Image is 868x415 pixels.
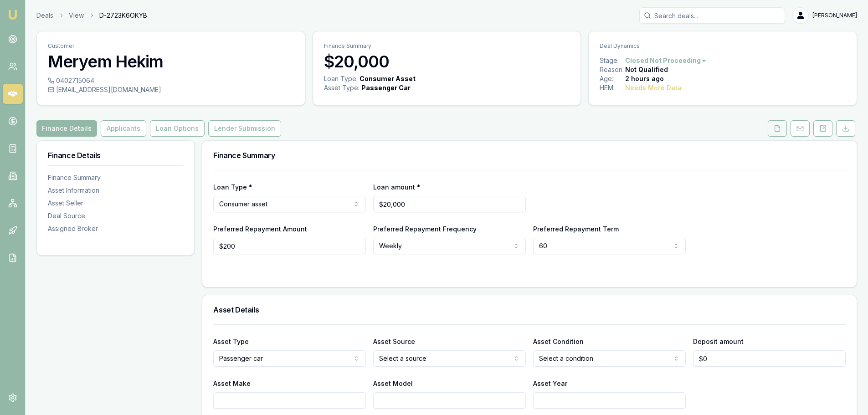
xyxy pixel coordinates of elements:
[600,83,625,92] div: HEM:
[213,379,251,387] label: Asset Make
[600,74,625,83] div: Age:
[7,9,18,20] img: emu-icon-u.png
[600,56,625,65] div: Stage:
[373,196,526,212] input: $
[625,56,707,65] button: Closed Not Proceeding
[213,225,307,233] label: Preferred Repayment Amount
[533,338,584,345] label: Asset Condition
[213,183,252,191] label: Loan Type *
[69,11,84,20] a: View
[693,350,846,367] input: $
[324,42,570,50] p: Finance Summary
[625,83,682,92] div: Needs More Data
[324,83,360,92] div: Asset Type :
[150,120,205,137] button: Loan Options
[48,173,183,182] div: Finance Summary
[625,74,664,83] div: 2 hours ago
[48,85,294,94] div: [EMAIL_ADDRESS][DOMAIN_NAME]
[48,186,183,195] div: Asset Information
[600,65,625,74] div: Reason:
[693,338,744,345] label: Deposit amount
[48,52,294,71] h3: Meryem Hekim
[373,379,413,387] label: Asset Model
[533,225,619,233] label: Preferred Repayment Term
[99,11,147,20] span: D-2723K6OKYB
[48,224,183,233] div: Assigned Broker
[48,76,294,85] div: 0402715064
[600,42,846,50] p: Deal Dynamics
[48,211,183,220] div: Deal Source
[48,199,183,208] div: Asset Seller
[208,120,281,137] button: Lender Submission
[148,120,206,137] a: Loan Options
[101,120,146,137] button: Applicants
[625,65,668,74] div: Not Qualified
[213,306,846,313] h3: Asset Details
[36,120,97,137] button: Finance Details
[213,152,846,159] h3: Finance Summary
[533,379,567,387] label: Asset Year
[213,338,249,345] label: Asset Type
[213,238,366,254] input: $
[36,11,147,20] nav: breadcrumb
[639,7,785,24] input: Search deals
[36,120,99,137] a: Finance Details
[36,11,53,20] a: Deals
[361,83,411,92] div: Passenger Car
[373,338,415,345] label: Asset Source
[324,52,570,71] h3: $20,000
[373,183,421,191] label: Loan amount *
[99,120,148,137] a: Applicants
[206,120,283,137] a: Lender Submission
[373,225,477,233] label: Preferred Repayment Frequency
[48,152,183,159] h3: Finance Details
[324,74,358,83] div: Loan Type:
[812,12,857,19] span: [PERSON_NAME]
[360,74,416,83] div: Consumer Asset
[48,42,294,50] p: Customer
